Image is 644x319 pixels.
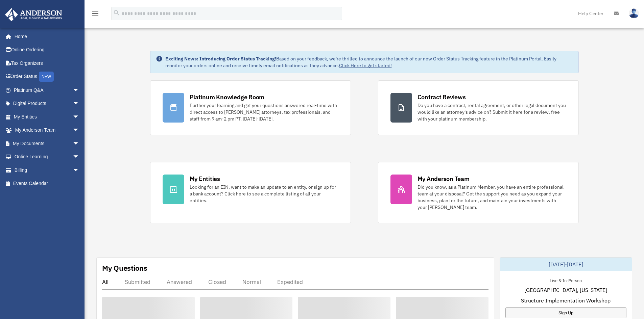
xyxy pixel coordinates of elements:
[277,278,303,285] div: Expedited
[125,278,150,285] div: Submitted
[208,278,226,285] div: Closed
[5,70,90,84] a: Order StatusNEW
[5,124,90,137] a: My Anderson Teamarrow_drop_down
[165,55,573,69] div: Based on your feedback, we're thrilled to announce the launch of our new Order Status Tracking fe...
[39,72,54,82] div: NEW
[190,184,338,204] div: Looking for an EIN, want to make an update to an entity, or sign up for a bank account? Click her...
[5,177,90,190] a: Events Calendar
[73,124,86,137] span: arrow_drop_down
[418,175,470,183] div: My Anderson Team
[500,258,632,271] div: [DATE]-[DATE]
[167,278,192,285] div: Answered
[73,110,86,124] span: arrow_drop_down
[418,184,566,211] div: Did you know, as a Platinum Member, you have an entire professional team at your disposal? Get th...
[91,12,99,18] a: menu
[150,162,351,223] a: My Entities Looking for an EIN, want to make an update to an entity, or sign up for a bank accoun...
[165,56,276,62] strong: Exciting News: Introducing Order Status Tracking!
[73,163,86,177] span: arrow_drop_down
[5,43,90,57] a: Online Ordering
[544,276,587,284] div: Live & In-Person
[91,9,99,18] i: menu
[378,80,579,135] a: Contract Reviews Do you have a contract, rental agreement, or other legal document you would like...
[5,56,90,70] a: Tax Organizers
[339,62,392,69] a: Click Here to get started!
[5,30,86,43] a: Home
[190,175,220,183] div: My Entities
[73,97,86,111] span: arrow_drop_down
[524,286,607,294] span: [GEOGRAPHIC_DATA], [US_STATE]
[190,102,338,122] div: Further your learning and get your questions answered real-time with direct access to [PERSON_NAM...
[629,8,639,18] img: User Pic
[418,93,466,101] div: Contract Reviews
[102,278,109,285] div: All
[190,93,265,101] div: Platinum Knowledge Room
[378,162,579,223] a: My Anderson Team Did you know, as a Platinum Member, you have an entire professional team at your...
[5,83,90,97] a: Platinum Q&Aarrow_drop_down
[505,307,626,318] a: Sign Up
[73,150,86,164] span: arrow_drop_down
[3,8,64,21] img: Anderson Advisors Platinum Portal
[5,110,90,124] a: My Entitiesarrow_drop_down
[242,278,261,285] div: Normal
[73,137,86,151] span: arrow_drop_down
[5,150,90,164] a: Online Learningarrow_drop_down
[521,296,611,304] span: Structure Implementation Workshop
[102,263,147,273] div: My Questions
[73,83,86,97] span: arrow_drop_down
[5,97,90,110] a: Digital Productsarrow_drop_down
[113,9,120,17] i: search
[418,102,566,122] div: Do you have a contract, rental agreement, or other legal document you would like an attorney's ad...
[5,163,90,177] a: Billingarrow_drop_down
[5,137,90,150] a: My Documentsarrow_drop_down
[150,80,351,135] a: Platinum Knowledge Room Further your learning and get your questions answered real-time with dire...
